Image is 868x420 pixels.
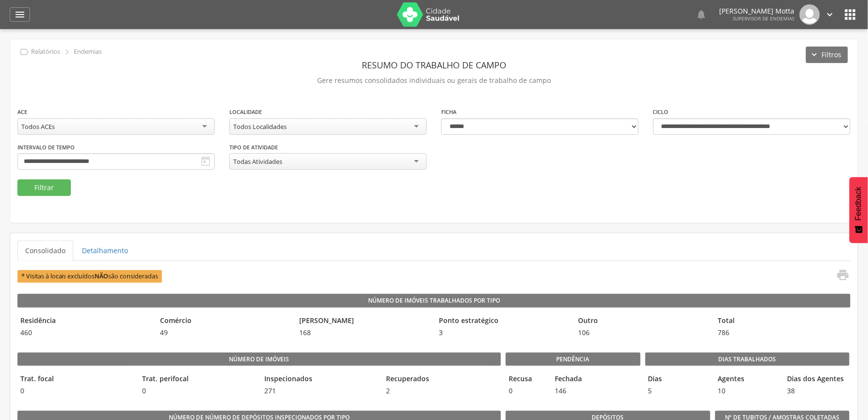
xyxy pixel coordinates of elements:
[17,294,851,307] legend: Número de Imóveis Trabalhados por Tipo
[715,386,780,396] span: 10
[10,7,30,22] a: 
[715,328,850,338] span: 786
[552,374,594,385] legend: Fechada
[261,374,378,385] legend: Inspecionados
[850,177,868,243] button: Feedback - Mostrar pesquisa
[14,9,26,20] i: 
[576,316,710,327] legend: Outro
[733,15,795,22] span: Supervisor de Endemias
[645,374,710,385] legend: Dias
[436,316,571,327] legend: Ponto estratégico
[720,8,795,15] p: [PERSON_NAME] Motta
[17,353,501,366] legend: Número de imóveis
[17,386,134,396] span: 0
[696,4,707,25] a: 
[17,144,75,151] label: Intervalo de Tempo
[576,328,710,338] span: 106
[139,386,256,396] span: 0
[830,268,850,284] a: 
[139,374,256,385] legend: Trat. perifocal
[233,157,282,166] div: Todas Atividades
[17,179,71,196] button: Filtrar
[715,374,780,385] legend: Agentes
[95,272,109,280] b: NÃO
[785,374,850,385] legend: Dias dos Agentes
[17,241,73,261] a: Consolidado
[843,7,858,22] i: 
[715,316,850,327] legend: Total
[229,108,262,116] label: Localidade
[854,187,863,221] span: Feedback
[836,268,850,282] i: 
[383,374,500,385] legend: Recuperados
[383,386,500,396] span: 2
[74,241,136,261] a: Detalhamento
[31,48,60,56] p: Relatórios
[653,108,669,116] label: Ciclo
[17,74,851,87] p: Gere resumos consolidados individuais ou gerais de trabalho de campo
[19,47,30,57] i: 
[825,9,836,20] i: 
[506,374,547,385] legend: Recusa
[806,47,848,63] button: Filtros
[229,144,278,151] label: Tipo de Atividade
[157,316,292,327] legend: Comércio
[17,270,162,282] span: * Visitas à locais excluídos são consideradas
[696,9,707,20] i: 
[157,328,292,338] span: 49
[200,156,211,167] i: 
[552,386,594,396] span: 146
[296,316,431,327] legend: [PERSON_NAME]
[645,386,710,396] span: 5
[506,353,641,366] legend: Pendência
[233,122,287,131] div: Todos Localidades
[645,353,850,366] legend: Dias Trabalhados
[441,108,456,116] label: Ficha
[785,386,850,396] span: 38
[17,316,152,327] legend: Residência
[296,328,431,338] span: 168
[825,4,836,25] a: 
[62,47,72,57] i: 
[17,108,27,116] label: ACE
[436,328,571,338] span: 3
[506,386,547,396] span: 0
[74,48,102,56] p: Endemias
[17,328,152,338] span: 460
[21,122,55,131] div: Todos ACEs
[261,386,378,396] span: 271
[17,56,851,74] header: Resumo do Trabalho de Campo
[17,374,134,385] legend: Trat. focal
